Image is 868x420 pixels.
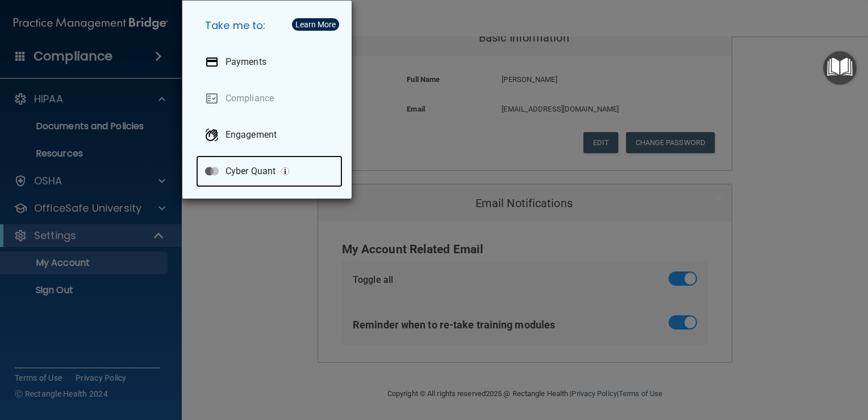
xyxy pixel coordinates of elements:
[196,46,343,78] a: Payments
[226,129,277,141] p: Engagement
[196,155,343,187] a: Cyber Quant
[226,166,276,177] p: Cyber Quant
[196,83,343,114] a: Compliance
[196,119,343,151] a: Engagement
[292,18,339,31] button: Learn More
[295,20,336,28] div: Learn More
[672,345,854,390] iframe: Drift Widget Chat Controller
[823,51,857,85] button: Open Resource Center
[226,56,266,68] p: Payments
[196,10,343,42] h5: Take me to:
